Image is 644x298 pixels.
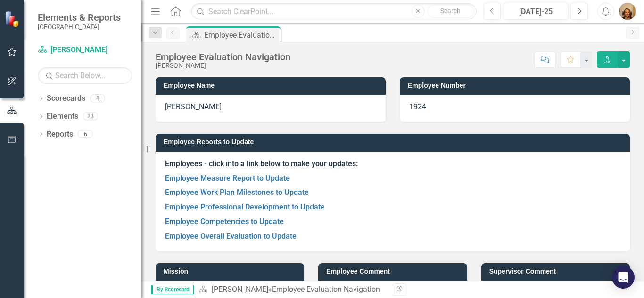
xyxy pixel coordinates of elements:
h3: Employee Reports to Update [164,138,625,145]
a: Employee Professional Development to Update [165,202,325,211]
span: 1924 [409,102,426,111]
a: [PERSON_NAME] [212,285,268,294]
a: Employee Work Plan Milestones to Update [165,188,309,197]
span: Search [440,7,461,15]
div: 6 [78,130,93,138]
a: Scorecards [47,93,85,104]
h3: Mission [164,268,299,275]
a: Employee Measure Report to Update [165,174,290,183]
div: [DATE]-25 [507,6,565,17]
div: 8 [90,95,105,103]
div: Employee Evaluation Navigation [156,52,290,62]
p: [PERSON_NAME] [165,102,376,113]
div: Employee Evaluation Navigation [272,285,380,294]
input: Search ClearPoint... [191,3,476,20]
div: 23 [83,113,98,121]
div: Employee Evaluation Navigation [204,29,278,41]
a: Reports [47,129,73,140]
img: Corrine Jaeger [619,3,636,20]
h3: Employee Comment [326,268,462,275]
span: Elements & Reports [38,12,121,23]
button: [DATE]-25 [504,3,568,20]
h3: Supervisor Comment [489,268,625,275]
a: [PERSON_NAME] [38,45,132,56]
div: » [198,284,386,295]
div: [PERSON_NAME] [156,62,290,69]
small: [GEOGRAPHIC_DATA] [38,23,121,31]
span: By Scorecard [151,285,194,294]
img: ClearPoint Strategy [5,11,21,27]
h3: Employee Name [164,82,381,89]
a: Employee Competencies to Update [165,217,284,226]
div: Open Intercom Messenger [612,266,635,289]
button: Search [427,5,474,18]
input: Search Below... [38,67,132,84]
h3: Employee Number [408,82,625,89]
strong: Employees - click into a link below to make your updates: [165,159,358,168]
a: Employee Overall Evaluation to Update [165,232,297,241]
a: Elements [47,111,78,122]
